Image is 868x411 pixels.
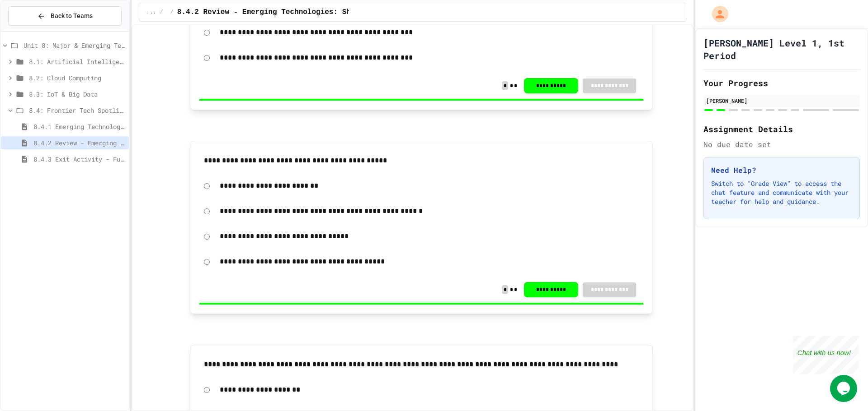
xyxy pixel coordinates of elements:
[177,7,455,18] span: 8.4.2 Review - Emerging Technologies: Shaping Our Digital Future
[29,106,125,115] span: 8.4: Frontier Tech Spotlight
[33,154,125,164] span: 8.4.3 Exit Activity - Future Tech Challenge
[160,9,163,16] span: /
[793,336,859,374] iframe: chat widget
[703,77,860,89] h2: Your Progress
[703,123,860,135] h2: Assignment Details
[51,11,93,21] span: Back to Teams
[711,165,852,175] h3: Need Help?
[29,57,125,66] span: 8.1: Artificial Intelligence Basics
[706,97,857,105] div: [PERSON_NAME]
[830,375,859,402] iframe: chat widget
[703,37,860,62] h1: [PERSON_NAME] Level 1, 1st Period
[29,73,125,83] span: 8.2: Cloud Computing
[24,41,125,50] span: Unit 8: Major & Emerging Technologies
[33,138,125,148] span: 8.4.2 Review - Emerging Technologies: Shaping Our Digital Future
[703,4,731,24] div: My Account
[711,179,852,206] p: Switch to "Grade View" to access the chat feature and communicate with your teacher for help and ...
[29,89,125,99] span: 8.3: IoT & Big Data
[33,122,125,131] span: 8.4.1 Emerging Technologies: Shaping Our Digital Future
[146,9,156,16] span: ...
[703,139,860,150] div: No due date set
[170,9,174,16] span: /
